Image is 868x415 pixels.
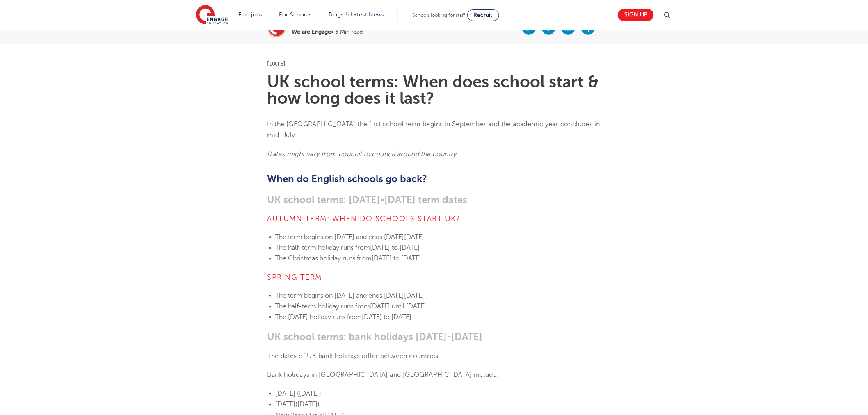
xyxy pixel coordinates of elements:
p: • 3 Min read [292,29,363,35]
span: [DATE] to [DATE] [370,244,420,251]
a: Find jobs [238,11,263,18]
span: The dates of UK bank holidays differ between countries. [267,352,441,360]
span: Autumn term: When do schools start UK? [267,214,461,223]
h2: When do English schools go back? [267,172,601,186]
span: In the [GEOGRAPHIC_DATA] the first school term begins in September and the academic year conclude... [267,121,600,139]
span: Schools looking for staff [413,12,466,18]
span: The half-term holiday runs from [276,303,370,310]
span: [DATE] to [DATE] [372,255,422,262]
span: [DATE] [276,390,296,397]
b: We are Engage [292,29,331,35]
span: The term begins on [276,233,333,241]
span: The [DATE] holiday runs from [276,313,362,321]
span: [DATE] until [DATE] [370,303,427,310]
span: UK school terms: [DATE]-[DATE] term dates [267,194,468,205]
a: Recruit [467,9,499,21]
span: The term begins on [276,292,333,299]
span: [DATE] [276,401,296,408]
span: Recruit [474,12,493,18]
h1: UK school terms: When does school start & how long does it last? [267,74,601,107]
img: Engage Education [196,5,228,25]
span: The Christmas holiday runs from [276,255,372,262]
span: [DATE] to [DATE] [362,313,412,321]
span: Bank holidays in [GEOGRAPHIC_DATA] and [GEOGRAPHIC_DATA] include: [267,371,499,379]
span: The half-term holiday runs from [276,244,370,251]
a: Blogs & Latest News [329,11,384,18]
span: [DATE] and ends [DATE][DATE] [335,292,425,299]
span: ([DATE]) [296,401,320,408]
span: Spring term [267,273,322,281]
em: Dates might vary from council to council around the country [267,150,457,158]
span: [DATE] and ends [DATE][DATE] [335,233,425,241]
a: Sign up [618,9,654,21]
a: For Schools [279,11,312,18]
p: [DATE] [267,61,601,66]
span: ([DATE]) [297,390,322,397]
span: UK school terms: bank holidays [DATE]-[DATE] [267,331,483,342]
